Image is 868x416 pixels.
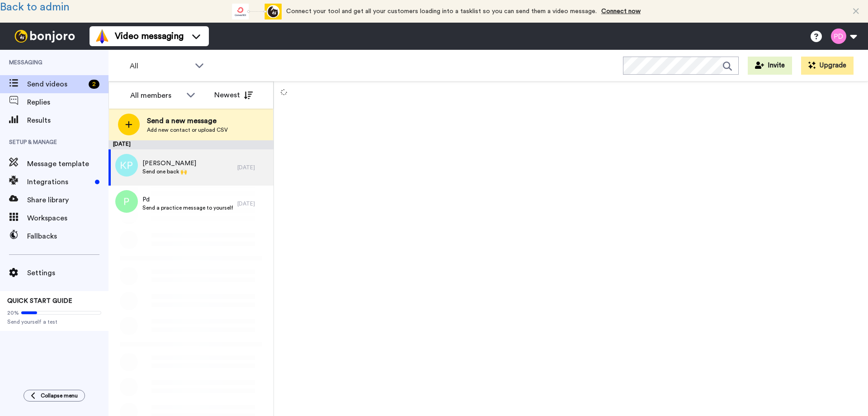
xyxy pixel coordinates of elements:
span: Send yourself a test [7,318,101,325]
span: Message template [27,158,108,169]
span: Send videos [27,79,85,90]
button: Invite [748,57,792,75]
img: bj-logo-header-white.svg [11,30,79,43]
span: Connect your tool and get all your customers loading into a tasklist so you can send them a video... [286,8,597,14]
a: Connect now [601,8,641,14]
span: Results [27,115,108,126]
span: Share library [27,195,108,206]
button: Collapse menu [24,390,85,402]
div: animation [232,4,282,19]
span: All [130,61,190,72]
button: Newest [208,86,259,104]
span: Send a new message [147,115,228,126]
span: Integrations [27,177,91,187]
span: Workspaces [27,213,108,224]
span: Collapse menu [41,392,78,399]
span: [PERSON_NAME] [142,159,196,168]
span: Replies [27,97,108,108]
img: p.png [115,190,138,213]
span: Settings [27,268,108,278]
span: Video messaging [115,30,184,43]
div: All members [130,90,182,101]
div: 2 [89,80,99,89]
div: [DATE] [237,164,269,171]
span: QUICK START GUIDE [7,298,72,304]
div: [DATE] [237,200,269,207]
span: Send a practice message to yourself [142,204,233,211]
span: Add new contact or upload CSV [147,126,228,134]
img: kp.png [115,154,138,177]
button: Upgrade [801,57,854,75]
img: vm-color.svg [95,29,109,43]
span: 20% [7,309,19,316]
span: Fallbacks [27,231,108,242]
span: Send one back 🙌 [142,168,196,175]
div: [DATE] [108,140,274,149]
span: Pd [142,195,233,204]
